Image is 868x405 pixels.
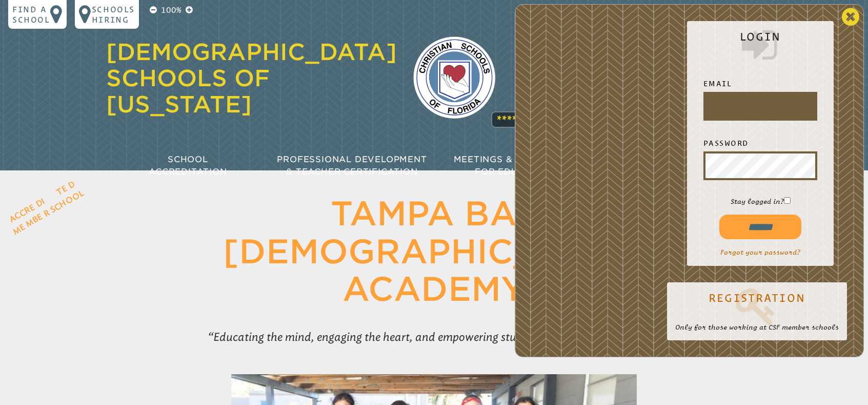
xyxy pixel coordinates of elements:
img: csf-logo-web-colors.png [413,36,495,119]
h1: Tampa Bay [DEMOGRAPHIC_DATA] Academy [171,195,698,308]
p: Educating the mind, engaging the heart, and empowering students to change their world. [203,325,664,350]
p: 100% [159,4,184,16]
p: Find a school [12,4,50,25]
label: Email [703,78,817,90]
label: Password [703,137,817,149]
a: Forgot your password? [720,248,800,256]
h2: Login [695,30,825,65]
span: School Accreditation [149,155,227,177]
p: Only for those working at CSF member schools [675,322,839,332]
p: Schools Hiring [92,4,135,25]
a: [DEMOGRAPHIC_DATA] Schools of [US_STATE] [106,38,397,118]
a: Registration [675,285,839,326]
p: The agency that [US_STATE]’s [DEMOGRAPHIC_DATA] schools rely on for best practices in accreditati... [512,43,762,125]
p: Stay logged in? [695,197,825,206]
span: Professional Development & Teacher Certification [277,155,427,177]
span: Meetings & Workshops for Educators [454,155,579,177]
